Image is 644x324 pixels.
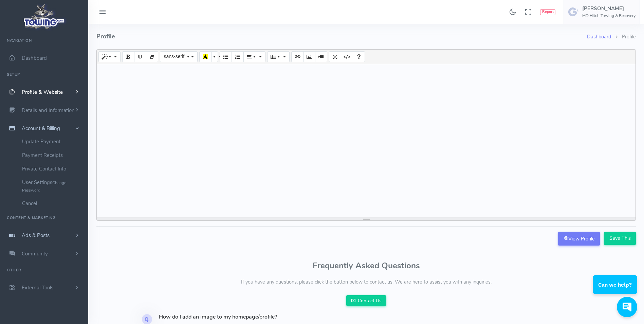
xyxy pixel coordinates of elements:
button: Recent Color [199,51,211,62]
span: Community [22,250,48,257]
button: Video [315,51,327,62]
button: Table [267,51,289,62]
a: Cancel [17,197,88,210]
span: sans-serif [164,54,184,59]
a: Dashboard [587,33,611,40]
h4: How do I add an image to my homepage/profile? [159,314,362,320]
span: External Tools [22,284,53,291]
h4: Profile [96,24,587,49]
span: Profile & Website [22,89,63,95]
button: Picture [303,51,315,62]
button: Paragraph [243,51,265,62]
a: View Profile [558,232,600,246]
button: Remove Font Style (CTRL+\) [146,51,158,62]
button: Style [98,51,121,62]
button: Bold (CTRL+B) [122,51,134,62]
a: User SettingsChange Password [17,176,88,197]
a: Contact Us [346,295,386,306]
span: Dashboard [22,55,47,61]
button: More Color [211,51,218,62]
a: Private Contact Info [17,162,88,176]
iframe: Conversations [588,256,644,324]
a: Update Payment [17,135,88,148]
button: Code View [341,51,353,62]
h5: [PERSON_NAME] [582,6,636,11]
button: Underline (CTRL+U) [134,51,146,62]
li: Profile [611,33,636,41]
button: Unordered list (CTRL+SHIFT+NUM7) [220,51,232,62]
span: Ads & Posts [22,232,50,239]
button: Report [540,9,555,15]
button: Ordered list (CTRL+SHIFT+NUM8) [232,51,244,62]
input: Save This [604,232,636,245]
button: Font Family [160,51,197,62]
a: Payment Receipts [17,148,88,162]
span: Account & Billing [22,125,60,132]
h6: MD Hitch Towing & Recovery [582,14,636,18]
h3: Frequently Asked Questions [96,261,636,270]
button: Link (CTRL+K) [291,51,303,62]
img: logo [21,2,67,31]
p: If you have any questions, please click the button below to contact us. We are here to assist you... [96,278,636,286]
button: Help [353,51,365,62]
button: Full Screen [329,51,341,62]
div: resize [97,217,636,220]
span: Details and Information [22,107,75,114]
img: user-image [568,6,579,17]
